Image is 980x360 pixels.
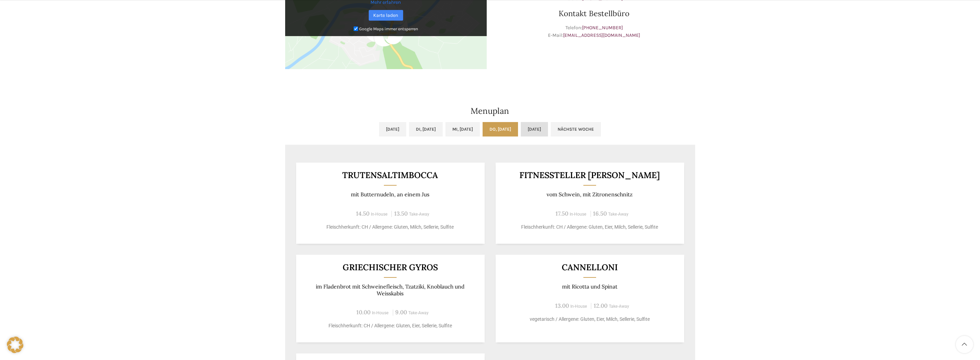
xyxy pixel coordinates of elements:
span: 12.00 [594,302,607,309]
span: In-House [570,304,587,309]
a: Mi, [DATE] [445,122,480,137]
span: 16.50 [593,210,607,217]
a: [EMAIL_ADDRESS][DOMAIN_NAME] [563,32,640,38]
h3: Kontakt Bestellbüro [494,10,695,17]
span: 13.50 [394,210,408,217]
a: [PHONE_NUMBER] [582,25,623,31]
p: Fleischherkunft: CH / Allergene: Gluten, Eier, Milch, Sellerie, Sulfite [504,223,676,231]
h2: Menuplan [285,107,695,115]
span: In-House [570,212,587,217]
a: Scroll to top button [956,336,973,353]
p: Telefon: E-Mail: [494,24,695,40]
a: Karte laden [369,10,403,21]
a: Do, [DATE] [483,122,518,137]
span: Take-Away [609,304,629,309]
small: Google Maps immer entsperren [359,26,418,31]
p: vegetarisch / Allergene: Gluten, Eier, Milch, Sellerie, Sulfite [504,316,676,323]
span: 17.50 [556,210,569,217]
a: [DATE] [521,122,548,137]
h3: Cannelloni [504,263,676,272]
p: mit Butternudeln, an einem Jus [304,191,476,198]
a: [DATE] [379,122,406,137]
p: vom Schwein, mit Zitronenschnitz [504,191,676,198]
p: Fleischherkunft: CH / Allergene: Gluten, Eier, Sellerie, Sulfite [304,322,476,329]
span: Take-Away [409,212,429,217]
span: 9.00 [396,308,407,316]
span: 14.50 [356,210,369,217]
span: 10.00 [357,308,371,316]
h3: Griechischer Gyros [304,263,476,272]
a: Di, [DATE] [409,122,443,137]
span: In-House [372,310,389,315]
span: 13.00 [555,302,569,309]
p: Fleischherkunft: CH / Allergene: Gluten, Milch, Sellerie, Sulfite [304,223,476,231]
h3: Fitnessteller [PERSON_NAME] [504,171,676,179]
span: In-House [371,212,388,217]
a: Nächste Woche [551,122,601,137]
input: Google Maps immer entsperren [354,26,358,31]
span: Take-Away [409,310,429,315]
p: mit Ricotta und Spinat [504,283,676,290]
p: im Fladenbrot mit Schweinefleisch, Tzatziki, Knoblauch und Weisskabis [304,283,476,297]
span: Take-Away [609,212,629,217]
h3: TRUTENSALTIMBOCCA [304,171,476,179]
